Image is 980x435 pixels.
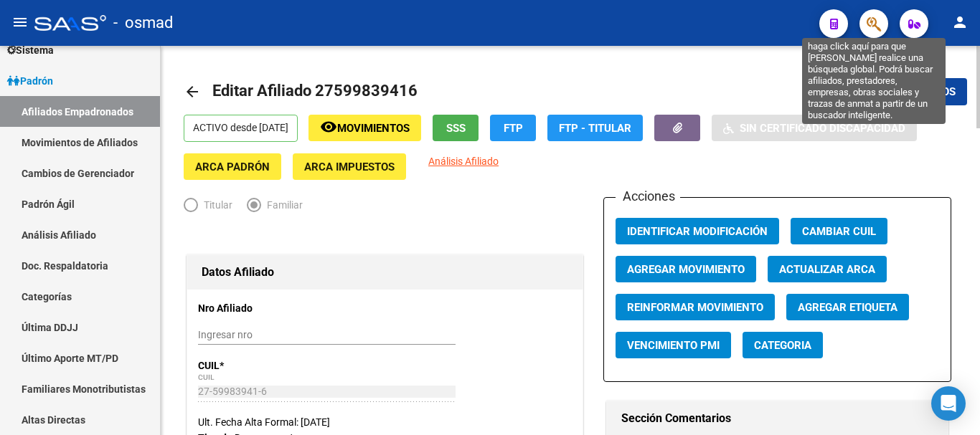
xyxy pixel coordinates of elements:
span: Movimientos [337,122,410,135]
mat-icon: save [838,82,855,100]
button: Cambiar CUIL [791,218,887,244]
span: Vencimiento PMI [627,339,720,352]
span: Familiar [261,197,303,213]
p: Nro Afiliado [198,300,310,316]
button: Identificar Modificación [616,218,779,244]
p: CUIL [198,358,310,373]
mat-icon: menu [11,14,29,31]
button: Agregar Etiqueta [786,294,909,320]
button: Reinformar Movimiento [616,294,775,320]
h3: Acciones [616,186,680,206]
button: ARCA Padrón [184,153,281,180]
mat-icon: arrow_back [184,83,201,100]
span: Guardar cambios [855,86,956,99]
button: SSS [433,115,479,141]
span: - osmad [113,7,173,39]
div: Ult. Fecha Alta Formal: [DATE] [198,414,572,430]
span: Actualizar ARCA [779,263,875,276]
span: Identificar Modificación [627,225,768,238]
button: Agregar Movimiento [616,256,756,282]
span: ARCA Padrón [195,161,270,173]
p: ACTIVO desde [DATE] [184,115,298,142]
span: Agregar Etiqueta [798,301,897,314]
span: Agregar Movimiento [627,263,745,276]
h1: Datos Afiliado [202,261,568,284]
button: ARCA Impuestos [293,153,406,180]
h1: Sección Comentarios [621,407,933,430]
span: Padrón [7,73,53,89]
mat-icon: remove_red_eye [320,118,337,135]
button: Actualizar ARCA [768,256,887,282]
button: FTP [490,115,536,141]
mat-icon: person [951,14,969,31]
span: Sistema [7,42,54,58]
span: Reinformar Movimiento [627,301,763,314]
button: Categoria [743,332,823,358]
div: Open Intercom Messenger [931,386,966,421]
span: Sin Certificado Discapacidad [740,122,905,135]
mat-radio-group: Elija una opción [184,202,317,214]
button: Vencimiento PMI [616,332,731,358]
button: Movimientos [308,115,421,141]
span: Titular [198,197,232,213]
button: Sin Certificado Discapacidad [712,115,917,141]
span: FTP - Titular [559,122,631,135]
span: Editar Afiliado 27599839416 [212,82,418,100]
span: Cambiar CUIL [802,225,876,238]
span: Análisis Afiliado [428,156,499,167]
span: Categoria [754,339,811,352]
span: FTP [504,122,523,135]
span: ARCA Impuestos [304,161,395,173]
span: SSS [446,122,466,135]
button: FTP - Titular [547,115,643,141]
button: Guardar cambios [826,78,967,105]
